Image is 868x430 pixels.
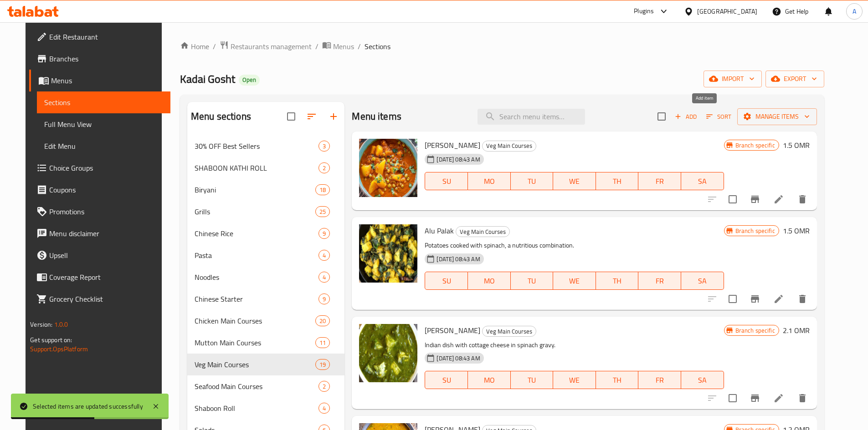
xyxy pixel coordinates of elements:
span: Get support on: [30,334,72,346]
span: Promotions [49,206,163,217]
div: Veg Main Courses [482,141,536,152]
span: Edit Menu [44,141,163,152]
span: Chinese Rice [195,228,318,239]
h2: Menu sections [191,110,251,123]
p: Indian dish with cottage cheese in spinach gravy. [425,339,724,351]
div: Chinese Rice9 [187,223,344,244]
button: Sort [704,110,734,124]
span: TH [600,274,635,288]
span: SHABOON KATHI ROLL [195,162,318,173]
div: Seafood Main Courses2 [187,375,344,397]
span: WE [557,274,592,288]
span: Coverage Report [49,272,163,283]
span: Menus [333,41,354,52]
a: Edit menu item [773,194,784,205]
a: Choice Groups [29,157,170,179]
span: Veg Main Courses [483,326,536,337]
button: Branch-specific-item [744,288,766,310]
button: Add [671,110,700,124]
button: SA [681,371,724,389]
a: Menu disclaimer [29,223,170,244]
div: Noodles [195,272,318,283]
span: Menus [51,75,163,86]
div: Plugins [634,6,654,17]
button: delete [791,387,813,409]
span: A [853,6,856,16]
span: 19 [316,360,329,369]
span: Branch specific [732,141,779,150]
span: Chinese Starter [195,293,318,304]
span: SA [685,274,720,288]
h2: Menu items [352,110,401,123]
span: SU [429,374,464,387]
span: WE [557,175,592,188]
span: Sort items [700,110,737,124]
img: Alu Palak [359,224,417,283]
div: Veg Main Courses19 [187,354,344,375]
button: SA [681,272,724,290]
li: / [358,41,361,52]
h6: 1.5 OMR [783,139,810,152]
div: items [315,315,330,326]
span: FR [642,274,678,288]
div: 30% OFF Best Sellers3 [187,135,344,157]
span: Sections [44,97,163,108]
span: SA [685,175,720,188]
button: delete [791,288,813,310]
span: Edit Restaurant [49,31,163,42]
div: Biryani18 [187,179,344,201]
div: items [315,359,330,370]
h6: 1.5 OMR [783,224,810,237]
button: WE [553,172,596,190]
span: Grocery Checklist [49,293,163,304]
div: Shaboon Roll4 [187,397,344,419]
a: Full Menu View [37,113,170,135]
img: Alu Muttar [359,139,417,197]
div: Seafood Main Courses [195,381,318,392]
div: Pasta4 [187,244,344,266]
button: TU [511,172,554,190]
span: WE [557,374,592,387]
span: Manage items [745,111,810,122]
div: Shaboon Roll [195,403,318,414]
a: Upsell [29,244,170,266]
button: SA [681,172,724,190]
span: SU [429,175,464,188]
span: 20 [316,317,329,325]
div: items [318,272,330,283]
span: Chicken Main Courses [195,315,315,326]
span: Restaurants management [231,41,312,52]
div: Veg Main Courses [195,359,315,370]
div: Noodles4 [187,266,344,288]
div: Open [239,75,260,86]
a: Branches [29,48,170,70]
button: TH [596,371,639,389]
span: 4 [319,251,329,260]
span: 4 [319,273,329,282]
span: Veg Main Courses [483,141,536,151]
span: 3 [319,142,329,151]
span: Coupons [49,184,163,195]
span: Open [239,76,260,84]
span: 2 [319,382,329,391]
span: Biryani [195,184,315,195]
span: SU [429,274,464,288]
span: [DATE] 08:43 AM [433,255,483,263]
div: Grills25 [187,201,344,223]
span: Sections [365,41,390,52]
button: FR [638,172,681,190]
span: Grills [195,206,315,217]
span: Alu Palak [425,224,454,238]
span: [PERSON_NAME] [425,324,480,337]
li: / [315,41,318,52]
a: Edit Restaurant [29,26,170,48]
button: SU [425,172,467,190]
button: SU [425,272,467,290]
span: TU [514,274,550,288]
span: MO [472,274,507,288]
span: 30% OFF Best Sellers [195,141,318,152]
